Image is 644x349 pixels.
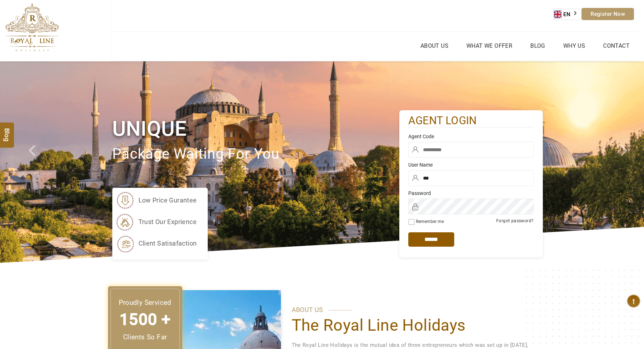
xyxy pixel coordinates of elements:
[465,41,514,51] a: What we Offer
[582,8,634,20] a: Register Now
[5,3,59,52] img: The Royal Line Holidays
[3,128,12,134] span: Blog
[292,315,532,335] h1: The Royal Line Holidays
[408,133,534,140] label: Agent Code
[554,9,581,20] a: EN
[292,304,532,315] p: ABOUT US
[112,115,399,142] h1: Unique
[112,142,399,166] p: package waiting for you
[496,218,533,223] a: Forgot password?
[416,219,444,224] label: Remember me
[612,61,644,263] a: Check next image
[329,303,352,314] span: ............
[554,9,582,20] div: Language
[561,41,587,51] a: Why Us
[408,114,534,128] h2: agent login
[419,41,450,51] a: About Us
[408,161,534,168] label: User Name
[528,41,547,51] a: Blog
[19,61,52,263] a: Check next prev
[116,191,197,209] li: low price gurantee
[116,234,197,252] li: client satisafaction
[116,213,197,231] li: trust our exprience
[554,9,582,20] aside: Language selected: English
[601,41,631,51] a: Contact
[408,190,534,197] label: Password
